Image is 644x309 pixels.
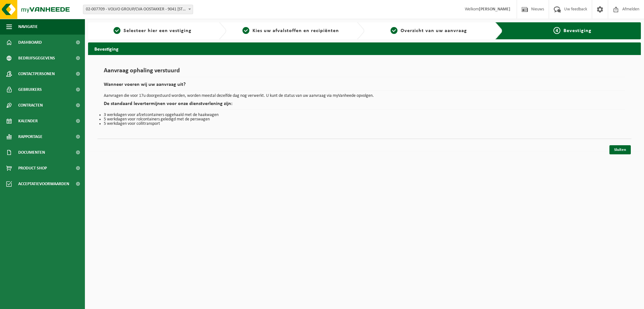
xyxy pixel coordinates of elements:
[104,113,625,117] li: 3 werkdagen voor afzetcontainers opgehaald met de haakwagen
[114,27,120,34] span: 1
[18,97,43,113] span: Contracten
[230,27,352,35] a: 2Kies uw afvalstoffen en recipiënten
[18,35,42,50] span: Dashboard
[18,176,69,192] span: Acceptatievoorwaarden
[18,160,47,176] span: Product Shop
[18,145,45,160] span: Documenten
[124,28,192,33] span: Selecteer hier een vestiging
[104,117,625,122] li: 5 werkdagen voor rolcontainers geledigd met de perswagen
[88,42,641,55] h2: Bevestiging
[18,82,42,97] span: Gebruikers
[553,27,560,34] span: 4
[401,28,467,33] span: Overzicht van uw aanvraag
[18,19,38,35] span: Navigatie
[3,295,105,309] iframe: chat widget
[83,5,193,14] span: 02-007709 - VOLVO GROUP/CVA OOSTAKKER - 9041 OOSTAKKER, SMALLEHEERWEG 31
[104,82,625,91] h2: Wanneer voeren wij uw aanvraag uit?
[609,145,631,154] a: Sluiten
[104,94,625,98] p: Aanvragen die voor 17u doorgestuurd worden, worden meestal dezelfde dag nog verwerkt. U kunt de s...
[368,27,490,35] a: 3Overzicht van uw aanvraag
[104,101,625,110] h2: De standaard levertermijnen voor onze dienstverlening zijn:
[18,50,55,66] span: Bedrijfsgegevens
[563,28,591,33] span: Bevestiging
[18,113,38,129] span: Kalender
[18,66,55,82] span: Contactpersonen
[104,68,625,77] h1: Aanvraag ophaling verstuurd
[479,7,510,12] strong: [PERSON_NAME]
[18,129,42,145] span: Rapportage
[242,27,249,34] span: 2
[391,27,397,34] span: 3
[104,122,625,126] li: 5 werkdagen voor collitransport
[91,27,214,35] a: 1Selecteer hier een vestiging
[83,5,193,14] span: 02-007709 - VOLVO GROUP/CVA OOSTAKKER - 9041 OOSTAKKER, SMALLEHEERWEG 31
[253,28,339,33] span: Kies uw afvalstoffen en recipiënten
